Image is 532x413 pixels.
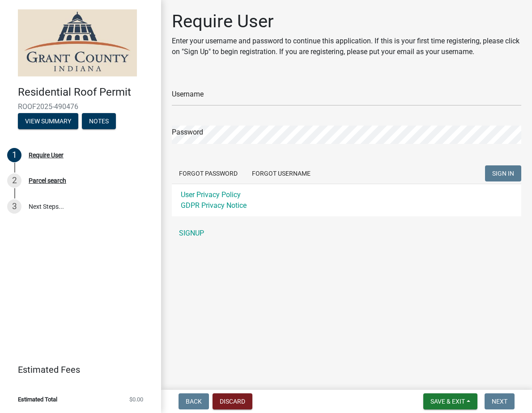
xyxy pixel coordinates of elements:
[213,393,252,409] button: Discard
[7,199,21,214] div: 3
[18,86,154,99] h4: Residential Roof Permit
[492,170,514,177] span: SIGN IN
[18,102,143,111] span: ROOF2025-490476
[179,393,209,409] button: Back
[7,148,21,162] div: 1
[181,201,247,210] a: GDPR Privacy Notice
[18,396,57,402] span: Estimated Total
[245,165,318,181] button: Forgot Username
[82,118,116,125] wm-modal-confirm: Notes
[492,398,507,405] span: Next
[18,118,78,125] wm-modal-confirm: Summary
[485,165,521,181] button: SIGN IN
[172,11,521,32] h1: Require User
[186,398,202,405] span: Back
[172,36,521,57] p: Enter your username and password to continue this application. If this is your first time registe...
[7,361,147,379] a: Estimated Fees
[181,190,241,199] a: User Privacy Policy
[7,173,21,188] div: 2
[129,396,143,402] span: $0.00
[18,9,137,76] img: Grant County, Indiana
[82,113,116,129] button: Notes
[29,177,66,184] div: Parcel search
[423,393,477,409] button: Save & Exit
[172,165,245,181] button: Forgot Password
[172,224,521,242] a: SIGNUP
[485,393,515,409] button: Next
[18,113,78,129] button: View Summary
[430,398,465,405] span: Save & Exit
[29,152,64,158] div: Require User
